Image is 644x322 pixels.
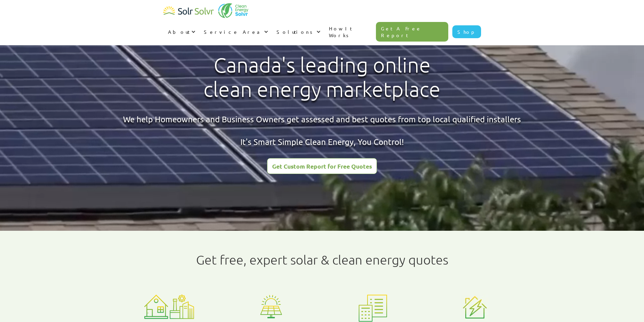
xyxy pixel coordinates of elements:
div: About [168,28,190,35]
a: How It Works [324,18,376,45]
div: We help Homeowners and Business Owners get assessed and best quotes from top local qualified inst... [123,114,521,148]
h1: Get free, expert solar & clean energy quotes [196,252,448,267]
h1: Canada's leading online clean energy marketplace [198,53,446,102]
div: About [163,22,199,42]
a: Shop [452,25,481,38]
a: Get A Free Report [376,22,448,42]
div: Solutions [277,28,315,35]
div: Get Custom Report for Free Quotes [272,163,372,169]
div: Solutions [272,22,324,42]
div: Service Area [204,28,262,35]
div: Service Area [199,22,272,42]
a: Get Custom Report for Free Quotes [267,158,377,174]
